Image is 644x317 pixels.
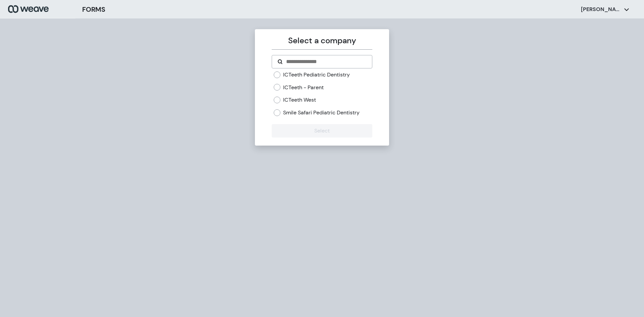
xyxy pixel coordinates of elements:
button: Select [272,124,372,138]
label: ICTeeth Pediatric Dentistry [283,71,350,78]
label: ICTeeth West [283,96,316,104]
p: [PERSON_NAME] [581,6,621,13]
p: Select a company [272,35,372,47]
label: ICTeeth - Parent [283,84,324,91]
input: Search [285,58,366,66]
h3: FORMS [82,4,105,14]
label: Smile Safari Pediatric Dentistry [283,109,360,116]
